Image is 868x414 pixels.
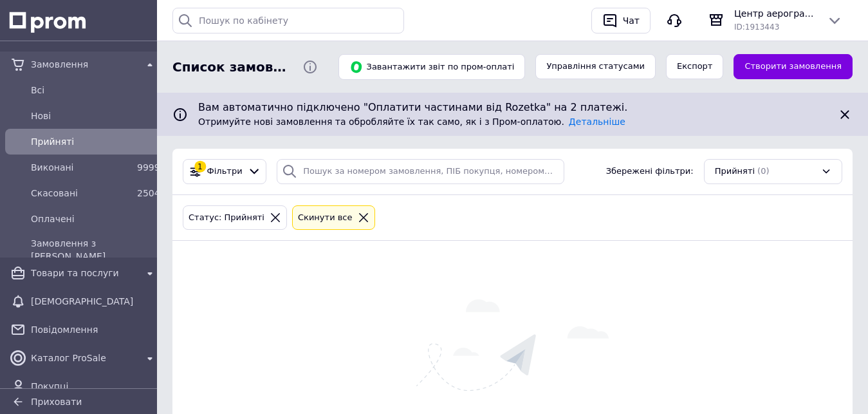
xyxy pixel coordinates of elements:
span: Каталог ProSale [31,352,137,364]
span: Товари та послуги [31,267,137,279]
span: 2504 [137,188,160,198]
span: Повідомлення [31,323,158,336]
button: Управління статусами [535,54,656,79]
a: Створити замовлення [734,54,853,79]
button: Чат [591,8,651,33]
span: Нові [31,109,158,122]
a: Детальніше [569,117,625,127]
span: Вам автоматично підключено "Оплатити частинами від Rozetka" на 2 платежі. [198,100,827,115]
span: Приховати [31,397,82,407]
span: Покупці [31,380,158,393]
span: Збережені фільтри: [606,165,694,178]
span: Оплачені [31,212,158,225]
div: Cкинути все [295,211,355,225]
div: Чат [620,11,642,30]
span: Замовлення з [PERSON_NAME] [31,237,158,263]
button: Експорт [666,54,724,79]
span: ID: 1913443 [734,23,779,32]
button: Завантажити звіт по пром-оплаті [338,54,525,80]
span: Прийняті [31,135,158,148]
div: 1 [194,161,206,173]
span: Замовлення [31,58,137,71]
span: Скасовані [31,187,132,200]
span: Отримуйте нові замовлення та обробляйте їх так само, як і з Пром-оплатою. [198,117,625,127]
span: Прийняті [715,165,755,178]
span: Виконані [31,161,132,174]
input: Пошук по кабінету [172,8,404,33]
div: Статус: Прийняті [186,211,267,225]
span: (0) [757,166,769,176]
span: Фільтри [207,165,243,178]
span: Центр аерографії UAIRBRUSH [734,7,817,20]
span: Всi [31,84,158,97]
span: Список замовлень [172,58,292,77]
span: [DEMOGRAPHIC_DATA] [31,295,158,308]
span: 9999+ [137,162,167,173]
input: Пошук за номером замовлення, ПІБ покупця, номером телефону, Email, номером накладної [277,159,564,184]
